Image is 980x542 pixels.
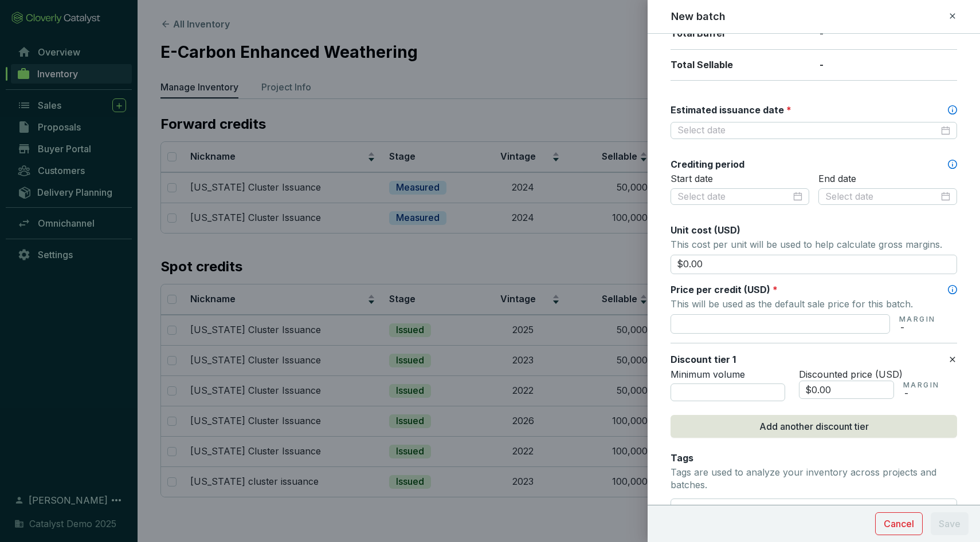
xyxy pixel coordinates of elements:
p: End date [818,173,957,185]
p: - [903,390,939,397]
p: Total Sellable [671,59,808,72]
button: Cancel [875,512,923,535]
input: Select date [677,191,791,203]
p: This cost per unit will be used to help calculate gross margins. [671,236,957,252]
p: MARGIN [899,315,935,324]
p: Start date [671,173,809,185]
span: Cancel [884,517,914,531]
p: - [820,27,957,40]
p: - [820,59,957,72]
input: Enter cost [671,255,957,274]
span: Discounted price (USD) [799,369,903,380]
label: Estimated issuance date [671,104,791,116]
input: Select date [677,124,939,137]
button: Add another discount tier [671,415,957,438]
h2: New batch [671,9,726,24]
span: Add another discount tier [759,420,869,433]
span: Price per credit (USD) [671,284,770,295]
label: Tags [671,452,693,464]
label: Discount tier 1 [671,353,736,366]
span: Unit cost (USD) [671,224,740,236]
p: Total Buffer [671,27,808,40]
input: Select date [825,191,939,203]
label: Crediting period [671,158,744,171]
p: - [899,324,935,331]
p: Minimum volume [671,369,785,381]
p: This will be used as the default sale price for this batch. [671,296,957,312]
p: MARGIN [903,381,939,390]
p: Tags are used to analyze your inventory across projects and batches. [671,466,957,491]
